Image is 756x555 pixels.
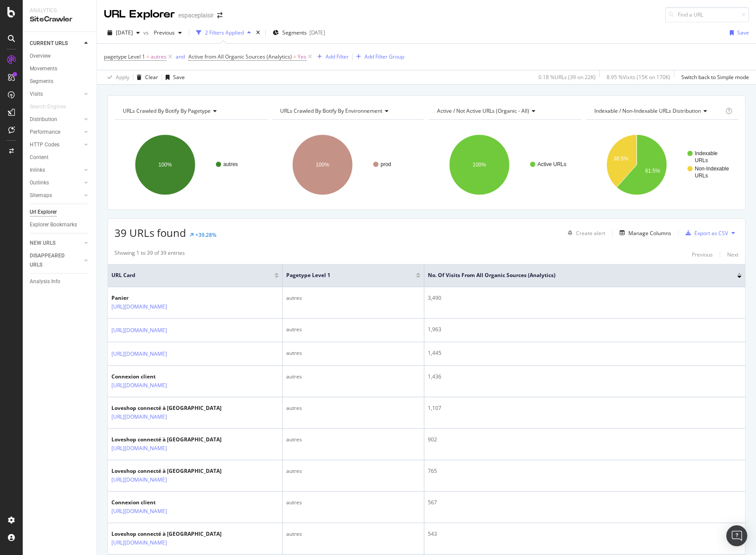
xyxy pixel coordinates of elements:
span: URLs Crawled By Botify By pagetype [123,107,211,114]
button: Export as CSV [682,226,728,240]
span: Active / Not Active URLs (organic - all) [437,107,529,114]
div: Save [737,29,749,36]
div: Manage Columns [628,229,671,237]
text: Non-Indexable [695,166,729,172]
div: 2 Filters Applied [205,29,244,36]
svg: A chart. [272,127,425,203]
div: Performance [30,128,60,137]
div: DISAPPEARED URLS [30,251,74,270]
div: 902 [428,436,742,444]
div: autres [286,404,420,412]
svg: A chart. [114,127,267,203]
a: Distribution [30,115,82,124]
span: = [146,53,149,60]
a: [URL][DOMAIN_NAME] [111,444,167,453]
button: Add Filter Group [353,52,404,62]
a: Content [30,153,90,162]
div: 0.18 % URLs ( 39 on 22K ) [538,73,596,81]
h4: URLs Crawled By Botify By environnement [278,104,417,118]
a: DISAPPEARED URLS [30,251,82,270]
input: Find a URL [665,7,749,22]
div: +39.28% [195,231,216,239]
div: Showing 1 to 39 of 39 entries [114,249,185,260]
div: Loveshop connecté à [GEOGRAPHIC_DATA] [111,530,222,538]
div: Connexion client [111,373,195,381]
div: 8.95 % Visits ( 15K on 170K ) [607,73,670,81]
a: NEW URLS [30,239,82,248]
text: URLs [695,173,708,179]
button: Clear [133,70,158,84]
a: [URL][DOMAIN_NAME] [111,326,167,335]
button: Create alert [564,226,605,240]
svg: A chart. [429,127,582,203]
div: Clear [145,73,158,81]
div: Apply [116,73,129,81]
div: CURRENT URLS [30,39,68,48]
a: HTTP Codes [30,140,82,149]
a: Outlinks [30,178,82,187]
span: Indexable / Non-Indexable URLs distribution [594,107,701,114]
a: [URL][DOMAIN_NAME] [111,302,167,311]
span: = [293,53,296,60]
div: Previous [692,251,713,258]
div: autres [286,373,420,381]
text: 61.5% [645,168,660,174]
a: Search Engines [30,102,75,111]
div: Content [30,153,49,162]
a: Url Explorer [30,208,90,217]
div: Connexion client [111,499,195,506]
span: Yes [298,51,306,63]
div: Sitemaps [30,191,52,200]
div: Segments [30,77,53,86]
span: Previous [150,29,175,36]
div: 543 [428,530,742,538]
text: URLs [695,157,708,163]
div: arrow-right-arrow-left [217,12,222,18]
a: [URL][DOMAIN_NAME] [111,381,167,390]
button: Next [727,249,739,260]
div: 3,490 [428,294,742,302]
div: Save [173,73,185,81]
div: Panier [111,294,195,302]
a: Performance [30,128,82,137]
a: [URL][DOMAIN_NAME] [111,413,167,421]
span: Segments [282,29,307,36]
a: [URL][DOMAIN_NAME] [111,350,167,358]
text: 100% [316,162,329,168]
div: Distribution [30,115,57,124]
div: Visits [30,90,43,99]
button: Previous [692,249,713,260]
span: URLs Crawled By Botify By environnement [280,107,382,114]
h4: URLs Crawled By Botify By pagetype [121,104,260,118]
div: SiteCrawler [30,14,90,24]
button: 2 Filters Applied [193,26,254,40]
div: Loveshop connecté à [GEOGRAPHIC_DATA] [111,467,222,475]
div: NEW URLS [30,239,55,248]
span: autres [151,51,166,63]
text: Indexable [695,150,718,156]
text: prod [381,161,391,167]
div: HTTP Codes [30,140,59,149]
div: Switch back to Simple mode [681,73,749,81]
div: Next [727,251,739,258]
div: 1,963 [428,326,742,333]
div: Loveshop connecté à [GEOGRAPHIC_DATA] [111,436,222,444]
div: and [176,53,185,60]
button: Apply [104,70,129,84]
button: Previous [150,26,185,40]
button: Add Filter [314,52,349,62]
div: URL Explorer [104,7,175,22]
div: 567 [428,499,742,506]
div: autres [286,499,420,506]
svg: A chart. [586,127,739,203]
div: Create alert [576,229,605,237]
a: Analysis Info [30,277,90,286]
span: Active from All Organic Sources (Analytics) [188,53,292,60]
div: Analytics [30,7,90,14]
div: 765 [428,467,742,475]
div: times [254,28,262,37]
div: Url Explorer [30,208,57,217]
